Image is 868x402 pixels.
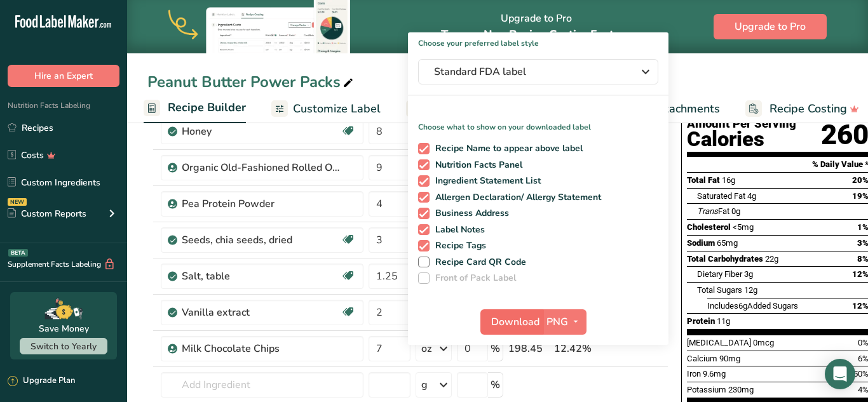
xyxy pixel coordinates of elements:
[687,338,751,347] span: [MEDICAL_DATA]
[430,143,583,154] span: Recipe Name to appear above label
[271,95,381,123] a: Customize Label
[703,369,726,379] span: 9.6mg
[731,206,740,216] span: 0g
[744,285,757,295] span: 12g
[182,341,341,356] div: Milk Chocolate Chips
[434,64,625,79] span: Standard FDA label
[8,375,75,387] div: Upgrade Plan
[408,111,668,133] p: Choose what to show on your downloaded label
[421,377,428,392] div: g
[491,314,539,330] span: Download
[717,316,730,326] span: 11g
[728,385,754,394] span: 230mg
[744,269,753,279] span: 3g
[687,130,796,149] div: Calories
[168,99,246,116] span: Recipe Builder
[182,269,341,284] div: Salt, table
[31,340,97,352] span: Switch to Yearly
[687,369,701,379] span: Iron
[182,232,341,248] div: Seeds, chia seeds, dried
[697,206,718,216] i: Trans
[430,208,510,219] span: Business Address
[735,19,806,34] span: Upgrade to Pro
[687,354,717,363] span: Calcium
[430,159,523,171] span: Nutrition Facts Panel
[8,249,28,257] div: BETA
[408,32,668,49] h1: Choose your preferred label style
[161,372,363,398] input: Add Ingredient
[747,191,756,201] span: 4g
[722,175,735,185] span: 16g
[418,59,658,84] button: Standard FDA label
[714,14,827,39] button: Upgrade to Pro
[293,100,381,117] span: Customize Label
[8,207,86,220] div: Custom Reports
[182,124,341,139] div: Honey
[738,301,747,311] span: 6g
[430,192,602,203] span: Allergen Declaration/ Allergy Statement
[546,314,568,330] span: PNG
[441,27,632,42] span: Try our New Feature
[147,70,356,93] div: Peanut Butter Power Packs
[8,65,119,87] button: Hire an Expert
[508,341,549,356] div: 198.45
[39,322,89,335] div: Save Money
[430,240,487,251] span: Recipe Tags
[441,1,632,53] div: Upgrade to Pro
[430,175,541,187] span: Ingredient Statement List
[825,359,855,389] div: Open Intercom Messenger
[509,27,590,42] span: Recipe Costing
[480,309,543,335] button: Download
[430,272,517,284] span: Front of Pack Label
[753,338,774,347] span: 0mcg
[719,354,740,363] span: 90mg
[687,222,731,232] span: Cholesterol
[144,93,246,124] a: Recipe Builder
[745,95,859,123] a: Recipe Costing
[430,224,485,236] span: Label Notes
[717,238,738,248] span: 65mg
[697,285,742,295] span: Total Sugars
[554,341,608,356] div: 12.42%
[697,206,729,216] span: Fat
[697,269,742,279] span: Dietary Fiber
[687,118,796,130] div: Amount Per Serving
[770,100,847,117] span: Recipe Costing
[765,254,778,264] span: 22g
[697,191,745,201] span: Saturated Fat
[687,238,715,248] span: Sodium
[733,222,754,232] span: <5mg
[8,198,27,206] div: NEW
[182,160,341,175] div: Organic Old-Fashioned Rolled Oats
[687,316,715,326] span: Protein
[707,301,798,311] span: Includes Added Sugars
[687,254,763,264] span: Total Carbohydrates
[20,338,107,354] button: Switch to Yearly
[182,196,341,211] div: Pea Protein Powder
[543,309,587,335] button: PNG
[430,257,527,268] span: Recipe Card QR Code
[687,175,720,185] span: Total Fat
[687,385,726,394] span: Potassium
[182,305,341,320] div: Vanilla extract
[406,95,559,123] a: Nutrition Breakdown
[421,341,431,356] div: oz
